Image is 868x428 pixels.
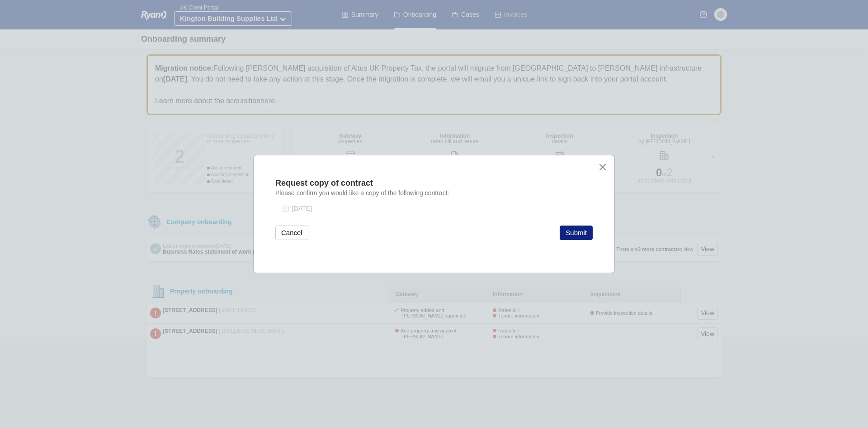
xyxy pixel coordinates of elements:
div: Request copy of contract [275,177,593,189]
button: Submit [560,226,593,240]
p: Please confirm you would like a copy of the following contract: [275,189,593,197]
label: [DATE] [292,204,312,213]
button: close [598,163,607,172]
button: Cancel [275,226,308,240]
